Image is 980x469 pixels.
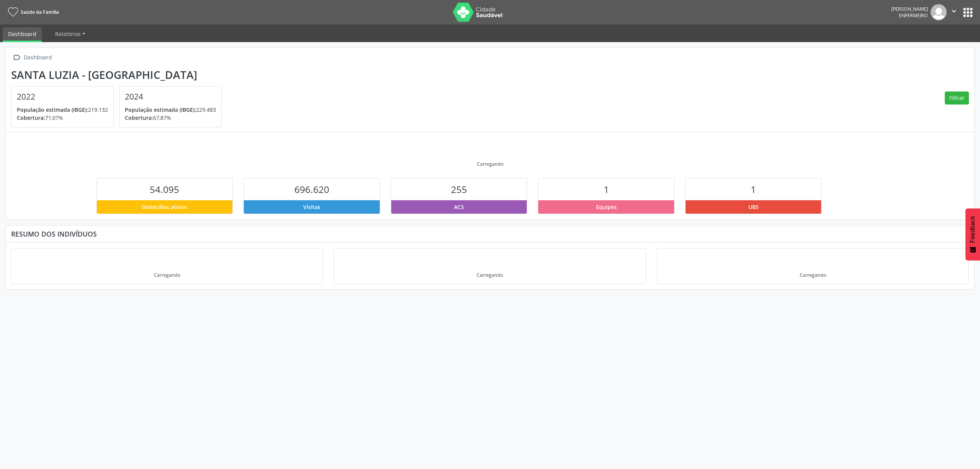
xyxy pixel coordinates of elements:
a: Saúde da Família [5,6,59,18]
span: Cobertura: [17,114,45,121]
div: Carregando [477,161,503,167]
span: Visitas [303,203,320,211]
span: Enfermeiro [899,12,928,19]
button: Feedback - Mostrar pesquisa [965,208,980,260]
div: Resumo dos indivíduos [11,230,969,238]
span: 696.620 [294,183,329,196]
i:  [11,52,22,63]
span: População estimada (IBGE): [17,106,88,113]
button: Filtrar [945,92,969,105]
span: Equipes [596,203,617,211]
span: Feedback [969,216,976,243]
a: Dashboard [3,27,42,42]
button:  [947,4,961,20]
div: [PERSON_NAME] [891,6,928,12]
span: 54.095 [150,183,179,196]
div: Carregando [800,272,826,278]
i:  [950,7,958,15]
span: Relatórios [55,30,81,38]
span: 1 [751,183,756,196]
div: Carregando [477,272,503,278]
span: Domicílios ativos [142,203,187,211]
h4: 2024 [125,92,216,101]
p: 229.483 [125,106,216,114]
span: Cobertura: [125,114,153,121]
span: UBS [748,203,759,211]
h4: 2022 [17,92,108,101]
a:  Dashboard [11,52,53,63]
div: Carregando [154,272,180,278]
button: apps [961,6,975,19]
div: Dashboard [22,52,53,63]
span: 255 [451,183,467,196]
p: 219.132 [17,106,108,114]
img: img [931,4,947,20]
span: ACS [454,203,464,211]
p: 67,87% [125,114,216,122]
span: Saúde da Família [21,9,59,15]
span: 1 [604,183,609,196]
p: 71,07% [17,114,108,122]
span: População estimada (IBGE): [125,106,196,113]
div: Santa Luzia - [GEOGRAPHIC_DATA] [11,69,227,81]
a: Relatórios [50,27,91,41]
